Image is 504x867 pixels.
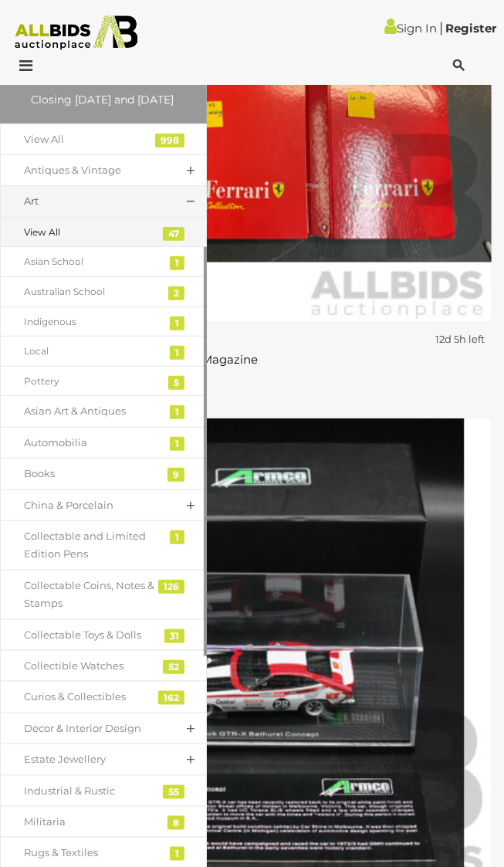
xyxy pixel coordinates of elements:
[24,626,160,644] div: Collectable Toys & Dolls
[167,468,184,482] div: 9
[24,844,160,862] div: Rugs & Textiles
[168,286,184,300] div: 2
[163,785,184,799] div: 55
[170,530,184,544] div: 1
[24,527,160,564] div: Collectable and Limited Edition Pens
[24,192,160,210] div: Art
[8,15,145,50] img: Allbids.com.au
[24,283,160,300] div: Australian School
[167,816,184,830] div: 8
[24,373,160,390] div: Pottery
[24,343,160,360] div: Local
[24,720,160,737] div: Decor & Interior Design
[163,227,184,241] div: 47
[163,660,184,674] div: 52
[24,253,160,270] div: Asian School
[384,21,437,36] a: Sign In
[170,437,184,451] div: 1
[24,402,160,420] div: Asian Art & Antiques
[24,750,160,768] div: Estate Jewellery
[170,405,184,419] div: 1
[12,350,492,367] h3: Five Albums of Ferrari Collection Magazine
[24,496,160,514] div: China & Porcelain
[439,19,443,36] span: |
[24,688,160,706] div: Curios & Collectibles
[24,161,160,179] div: Antiques & Vintage
[158,580,184,594] div: 126
[24,434,160,452] div: Automobilia
[436,333,485,345] strong: 12d 5h left
[24,465,160,483] div: Books
[168,376,184,390] div: 5
[24,657,160,675] div: Collectible Watches
[24,813,160,831] div: Militaria
[24,130,160,148] div: View All
[170,346,184,360] div: 1
[170,847,184,861] div: 1
[24,577,160,613] div: Collectable Coins, Notes & Stamps
[8,84,199,116] a: Closing [DATE] and [DATE]
[445,21,496,36] a: Register
[170,317,184,330] div: 1
[31,93,174,107] span: Closing [DATE] and [DATE]
[155,134,184,147] div: 998
[164,629,184,643] div: 31
[24,782,160,800] div: Industrial & Rustic
[24,224,160,241] div: View All
[24,313,160,330] div: Indigenous
[158,691,184,705] div: 162
[170,256,184,270] div: 1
